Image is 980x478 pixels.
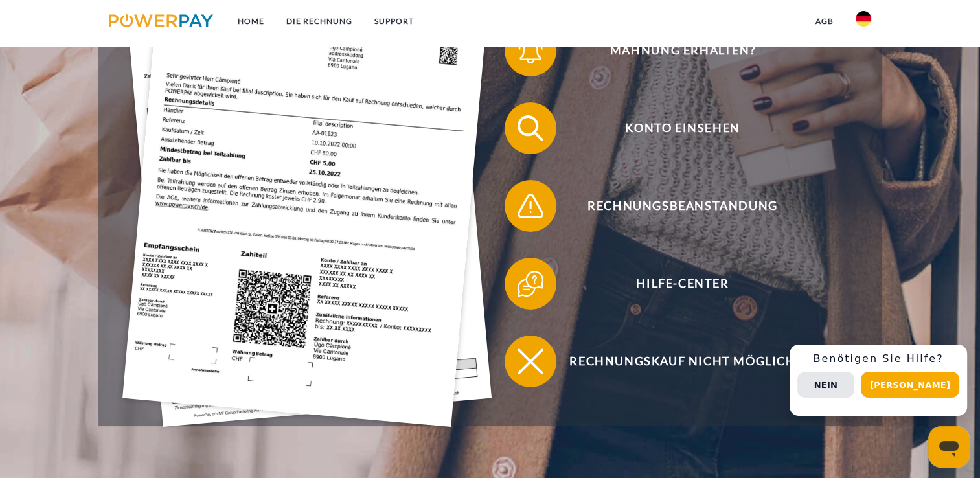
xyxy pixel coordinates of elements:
span: Rechnungskauf nicht möglich [524,336,841,387]
img: qb_warning.svg [514,190,547,222]
img: qb_search.svg [514,112,547,144]
button: Rechnungskauf nicht möglich [505,336,841,387]
button: Nein [797,372,854,398]
img: qb_close.svg [514,345,547,378]
h3: Benötigen Sie Hilfe? [797,352,959,365]
a: agb [804,10,845,33]
a: SUPPORT [363,10,425,33]
img: qb_help.svg [514,267,547,300]
button: Rechnungsbeanstandung [505,180,841,232]
div: Schnellhilfe [790,345,967,416]
a: Home [227,10,275,33]
span: Hilfe-Center [524,258,841,310]
button: Konto einsehen [505,102,841,154]
button: Hilfe-Center [505,258,841,310]
iframe: Schaltfläche zum Öffnen des Messaging-Fensters [928,426,970,468]
button: Mahnung erhalten? [505,25,841,76]
img: qb_bell.svg [514,34,547,67]
span: Rechnungsbeanstandung [524,180,841,232]
img: de [856,11,871,27]
button: [PERSON_NAME] [861,372,959,398]
a: DIE RECHNUNG [275,10,363,33]
img: logo-powerpay.svg [109,14,213,27]
span: Mahnung erhalten? [524,25,841,76]
span: Konto einsehen [524,102,841,154]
